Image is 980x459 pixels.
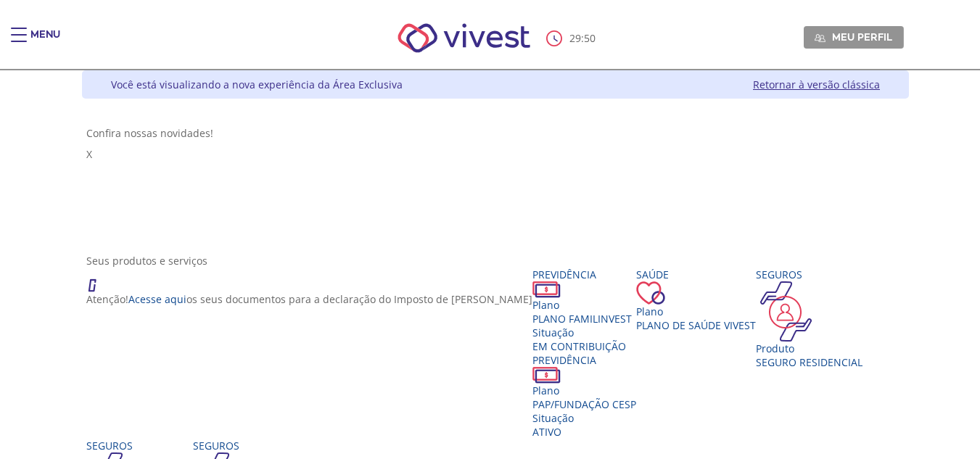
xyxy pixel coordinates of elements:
div: Seus produtos e serviços [86,254,905,268]
img: ico_dinheiro.png [532,281,561,298]
span: Meu perfil [832,30,892,44]
img: Vivest [382,7,546,69]
span: EM CONTRIBUIÇÃO [532,339,626,353]
div: SEGURO RESIDENCIAL [756,355,862,369]
div: Seguros [193,439,372,452]
div: Previdência [532,268,636,281]
div: Plano [636,305,756,318]
span: Plano de Saúde VIVEST [636,318,756,332]
section: <span lang="pt-BR" dir="ltr">Visualizador do Conteúdo da Web</span> 1 [86,126,905,239]
div: Produto [756,342,862,355]
div: Plano [532,298,636,312]
div: Confira nossas novidades! [86,126,905,140]
span: X [86,147,92,161]
div: Situação [532,411,636,425]
a: Saúde PlanoPlano de Saúde VIVEST [636,268,756,332]
p: Atenção! os seus documentos para a declaração do Imposto de [PERSON_NAME] [86,292,532,306]
div: Saúde [636,268,756,281]
span: 29 [569,31,581,45]
a: Previdência PlanoPAP/FUNDAÇÃO CESP SituaçãoAtivo [532,353,636,439]
div: Previdência [532,353,636,367]
span: PAP/FUNDAÇÃO CESP [532,397,636,411]
div: : [546,30,598,46]
span: PLANO FAMILINVEST [532,312,632,326]
div: Menu [30,28,60,57]
div: Situação [532,326,636,339]
div: Você está visualizando a nova experiência da Área Exclusiva [111,78,403,91]
div: Seguros [756,268,862,281]
div: Seguros [86,439,193,452]
img: ico_coracao.png [636,281,665,305]
img: ico_dinheiro.png [532,367,561,384]
img: ico_seguros.png [756,281,816,342]
img: Meu perfil [815,33,825,44]
a: Meu perfil [804,26,904,48]
a: Seguros Produto SEGURO RESIDENCIAL [756,268,862,369]
a: Retornar à versão clássica [753,78,880,91]
a: Previdência PlanoPLANO FAMILINVEST SituaçãoEM CONTRIBUIÇÃO [532,268,636,353]
img: ico_atencao.png [86,268,111,292]
div: Plano [532,384,636,397]
span: Ativo [532,425,561,439]
a: Acesse aqui [128,292,186,306]
span: 50 [584,31,596,45]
